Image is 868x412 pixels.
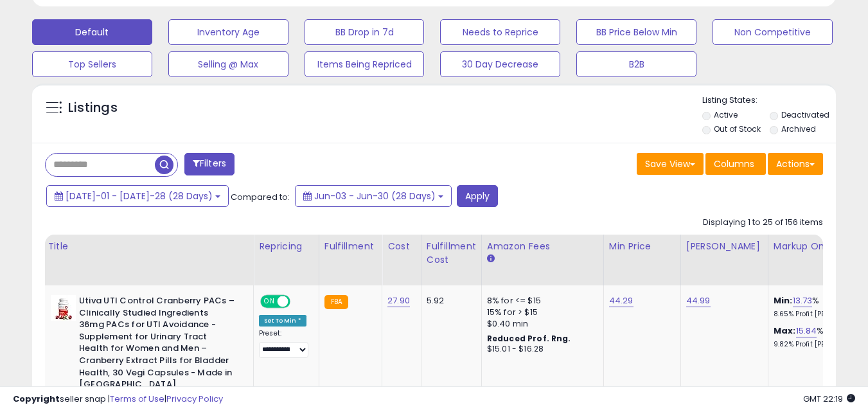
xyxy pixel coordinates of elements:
[714,109,738,120] label: Active
[168,19,288,45] button: Inventory Age
[295,185,452,207] button: Jun-03 - Jun-30 (28 Days)
[32,19,152,45] button: Default
[705,153,766,175] button: Columns
[13,393,223,406] div: seller snap | |
[781,123,816,134] label: Archived
[774,294,793,307] b: Min:
[259,240,314,253] div: Repricing
[714,123,761,134] label: Out of Stock
[231,191,290,203] span: Compared to:
[637,153,704,175] button: Save View
[68,99,118,117] h5: Listings
[305,19,425,45] button: BB Drop in 7d
[79,295,235,394] b: Utiva UTI Control Cranberry PACs – Clinically Studied Ingredients 36mg PACs for UTI Avoidance - S...
[774,325,796,337] b: Max:
[51,295,76,321] img: 41kSIhQM9BL._SL40_.jpg
[793,294,813,307] a: 13.73
[457,185,498,207] button: Apply
[168,51,288,77] button: Selling @ Max
[32,51,152,77] button: Top Sellers
[487,318,594,330] div: $0.40 min
[487,295,594,307] div: 8% for <= $15
[288,296,309,307] span: OFF
[702,94,836,107] p: Listing States:
[703,217,823,229] div: Displaying 1 to 25 of 156 items
[13,393,60,405] strong: Copyright
[324,295,348,309] small: FBA
[686,240,763,253] div: [PERSON_NAME]
[487,307,594,318] div: 15% for > $15
[261,296,278,307] span: ON
[324,240,376,253] div: Fulfillment
[440,51,560,77] button: 30 Day Decrease
[427,240,476,267] div: Fulfillment Cost
[487,344,594,355] div: $15.01 - $16.28
[314,190,436,202] span: Jun-03 - Jun-30 (28 Days)
[48,240,248,253] div: Title
[487,253,495,265] small: Amazon Fees.
[110,393,164,405] a: Terms of Use
[713,19,833,45] button: Non Competitive
[440,19,560,45] button: Needs to Reprice
[686,294,711,307] a: 44.99
[305,51,425,77] button: Items Being Repriced
[781,109,829,120] label: Deactivated
[487,240,598,253] div: Amazon Fees
[576,19,696,45] button: BB Price Below Min
[66,190,213,202] span: [DATE]-01 - [DATE]-28 (28 Days)
[796,325,817,337] a: 15.84
[803,393,855,405] span: 2025-09-9 22:19 GMT
[387,294,410,307] a: 27.90
[259,329,309,358] div: Preset:
[387,240,416,253] div: Cost
[166,393,223,405] a: Privacy Policy
[427,295,472,307] div: 5.92
[609,294,633,307] a: 44.29
[487,333,571,344] b: Reduced Prof. Rng.
[768,153,823,175] button: Actions
[576,51,696,77] button: B2B
[184,153,235,175] button: Filters
[46,185,229,207] button: [DATE]-01 - [DATE]-28 (28 Days)
[259,315,306,327] div: Set To Min *
[609,240,675,253] div: Min Price
[714,157,754,170] span: Columns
